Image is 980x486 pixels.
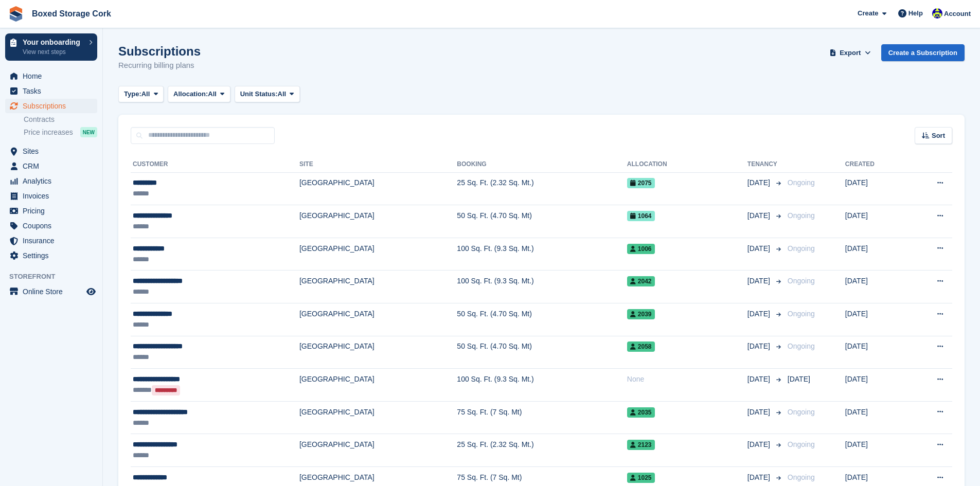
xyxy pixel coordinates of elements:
a: menu [5,144,97,158]
span: [DATE] [747,407,772,418]
span: Unit Status: [240,89,278,99]
a: menu [5,233,97,248]
span: [DATE] [747,309,772,319]
div: NEW [80,127,97,137]
span: Ongoing [788,277,815,285]
a: menu [5,99,97,113]
button: Unit Status: All [235,86,300,103]
td: [GEOGRAPHIC_DATA] [299,336,457,369]
td: [DATE] [845,336,907,369]
th: Booking [457,156,627,173]
a: menu [5,84,97,98]
td: [GEOGRAPHIC_DATA] [299,434,457,467]
td: [DATE] [845,303,907,336]
span: Ongoing [788,473,815,481]
span: Online Store [23,284,84,299]
span: CRM [23,159,84,173]
td: [DATE] [845,271,907,303]
span: [DATE] [747,276,772,286]
span: Help [908,8,923,19]
span: Pricing [23,204,84,218]
a: Your onboarding View next steps [5,33,97,61]
td: 100 Sq. Ft. (9.3 Sq. Mt.) [457,369,627,402]
span: [DATE] [747,177,772,188]
td: [DATE] [845,172,907,205]
td: 25 Sq. Ft. (2.32 Sq. Mt.) [457,434,627,467]
img: Vincent [932,8,942,19]
span: Tasks [23,84,84,98]
span: Export [840,48,861,58]
th: Created [845,156,907,173]
td: 50 Sq. Ft. (4.70 Sq. Mt) [457,336,627,369]
span: Storefront [9,272,102,282]
span: [DATE] [747,210,772,221]
span: [DATE] [788,375,810,383]
a: Create a Subscription [881,44,965,61]
span: Create [858,8,878,19]
p: View next steps [23,47,84,57]
th: Site [299,156,457,173]
td: [GEOGRAPHIC_DATA] [299,172,457,205]
span: All [141,89,150,99]
a: menu [5,159,97,173]
td: [DATE] [845,434,907,467]
span: 1064 [627,211,655,221]
button: Type: All [118,86,164,103]
span: 2123 [627,440,655,450]
span: 2058 [627,341,655,352]
td: [DATE] [845,238,907,271]
h1: Subscriptions [118,44,201,58]
a: Price increases NEW [24,127,97,138]
span: Allocation: [173,89,208,99]
span: Ongoing [788,342,815,350]
td: [GEOGRAPHIC_DATA] [299,303,457,336]
a: menu [5,69,97,83]
div: None [627,374,747,385]
span: All [208,89,217,99]
td: [DATE] [845,369,907,402]
td: [DATE] [845,401,907,434]
th: Tenancy [747,156,783,173]
span: Price increases [24,128,73,137]
td: 100 Sq. Ft. (9.3 Sq. Mt.) [457,238,627,271]
span: Ongoing [788,310,815,318]
span: 1006 [627,244,655,254]
span: Insurance [23,233,84,248]
span: [DATE] [747,374,772,385]
span: Invoices [23,189,84,203]
td: [GEOGRAPHIC_DATA] [299,205,457,238]
span: 2039 [627,309,655,319]
td: 75 Sq. Ft. (7 Sq. Mt) [457,401,627,434]
span: Type: [124,89,141,99]
span: All [278,89,287,99]
span: Sort [932,131,945,141]
td: [GEOGRAPHIC_DATA] [299,369,457,402]
span: [DATE] [747,439,772,450]
td: 100 Sq. Ft. (9.3 Sq. Mt.) [457,271,627,303]
a: menu [5,248,97,263]
td: [GEOGRAPHIC_DATA] [299,401,457,434]
span: 1025 [627,473,655,483]
td: 50 Sq. Ft. (4.70 Sq. Mt) [457,303,627,336]
span: Account [944,9,971,19]
span: Subscriptions [23,99,84,113]
span: 2042 [627,276,655,286]
span: Ongoing [788,244,815,253]
img: stora-icon-8386f47178a22dfd0bd8f6a31ec36ba5ce8667c1dd55bd0f319d3a0aa187defe.svg [8,6,24,22]
a: menu [5,189,97,203]
span: 2035 [627,407,655,418]
td: [GEOGRAPHIC_DATA] [299,238,457,271]
span: [DATE] [747,341,772,352]
td: [DATE] [845,205,907,238]
span: Ongoing [788,178,815,187]
a: menu [5,204,97,218]
td: [GEOGRAPHIC_DATA] [299,271,457,303]
th: Allocation [627,156,747,173]
a: menu [5,284,97,299]
span: Ongoing [788,408,815,416]
span: Coupons [23,219,84,233]
td: 50 Sq. Ft. (4.70 Sq. Mt) [457,205,627,238]
a: Contracts [24,115,97,124]
th: Customer [131,156,299,173]
a: menu [5,174,97,188]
